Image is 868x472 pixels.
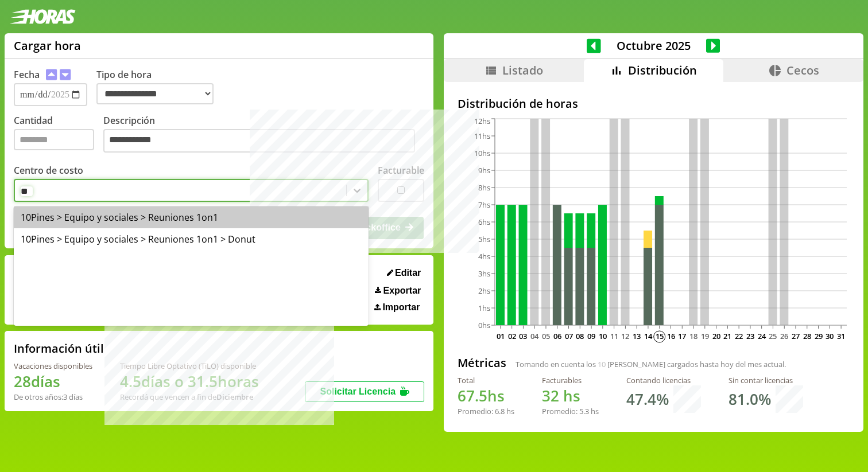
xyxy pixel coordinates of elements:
label: Centro de costo [14,164,83,177]
text: 20 [712,331,720,341]
text: 02 [508,331,516,341]
tspan: 7hs [478,200,490,210]
text: 05 [542,331,550,341]
text: 18 [689,331,697,341]
h2: Métricas [458,355,506,370]
text: 12 [621,331,629,341]
text: 06 [553,331,561,341]
div: Tiempo Libre Optativo (TiLO) disponible [120,361,259,371]
div: Sin contar licencias [728,375,803,385]
h1: hs [458,385,514,406]
text: 28 [803,331,811,341]
label: Fecha [14,68,40,81]
text: 09 [587,331,595,341]
div: Facturables [542,375,599,385]
tspan: 6hs [478,217,490,227]
label: Facturable [378,164,424,177]
span: 32 [542,385,559,406]
button: Exportar [371,285,424,297]
h1: 4.5 días o 31.5 horas [120,371,259,392]
h1: Cargar hora [14,38,81,53]
span: Exportar [383,286,421,296]
span: Distribución [628,63,697,78]
h2: Distribución de horas [458,96,850,111]
text: 11 [610,331,618,341]
div: Vacaciones disponibles [14,361,92,371]
span: 67.5 [458,385,487,406]
span: Cecos [786,63,819,78]
button: Solicitar Licencia [305,381,424,402]
span: 10 [598,359,606,369]
text: 25 [769,331,777,341]
label: Tipo de hora [96,68,223,106]
div: De otros años: 3 días [14,392,92,402]
div: Promedio: hs [542,406,599,416]
span: Octubre 2025 [601,38,706,53]
text: 16 [666,331,675,341]
text: 23 [746,331,754,341]
span: Tomando en cuenta los [PERSON_NAME] cargados hasta hoy del mes actual. [516,359,786,369]
textarea: Descripción [103,129,415,153]
text: 13 [633,331,641,341]
tspan: 1hs [478,303,490,313]
span: Importar [382,302,420,313]
div: Promedio: hs [458,406,514,416]
tspan: 10hs [474,148,490,158]
button: Editar [383,267,425,279]
input: Cantidad [14,129,94,150]
text: 21 [723,331,731,341]
text: 15 [656,331,664,341]
span: Listado [502,63,543,78]
text: 17 [678,331,686,341]
tspan: 5hs [478,234,490,244]
text: 10 [599,331,607,341]
label: Cantidad [14,114,103,156]
label: Descripción [103,114,424,156]
div: Total [458,375,514,385]
div: 10Pines > Equipo y sociales > Reuniones 1on1 > Donut [14,228,369,250]
b: Diciembre [216,392,253,402]
text: 30 [826,331,834,341]
text: 01 [497,331,505,341]
tspan: 0hs [478,320,490,330]
tspan: 11hs [474,131,490,141]
span: Editar [395,268,421,278]
text: 19 [701,331,709,341]
tspan: 8hs [478,182,490,193]
h1: 81.0 % [728,389,771,409]
text: 31 [837,331,845,341]
img: logotipo [9,9,76,24]
select: Tipo de hora [96,83,214,104]
text: 14 [644,331,653,341]
h1: 28 días [14,371,92,392]
text: 26 [780,331,788,341]
h2: Información útil [14,341,104,356]
h1: hs [542,385,599,406]
text: 29 [814,331,822,341]
span: 6.8 [495,406,505,416]
div: Contando licencias [626,375,701,385]
tspan: 4hs [478,251,490,262]
text: 07 [564,331,572,341]
text: 08 [576,331,584,341]
div: 10Pines > Equipo y sociales > Reuniones 1on1 [14,206,369,228]
text: 03 [519,331,527,341]
text: 04 [530,331,539,341]
tspan: 3hs [478,268,490,279]
text: 24 [758,331,766,341]
tspan: 2hs [478,286,490,296]
text: 27 [792,331,800,341]
text: 22 [735,331,743,341]
tspan: 12hs [474,116,490,126]
tspan: 9hs [478,165,490,175]
div: Recordá que vencen a fin de [120,392,259,402]
span: Solicitar Licencia [320,387,396,396]
h1: 47.4 % [626,389,669,409]
span: 5.3 [579,406,589,416]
